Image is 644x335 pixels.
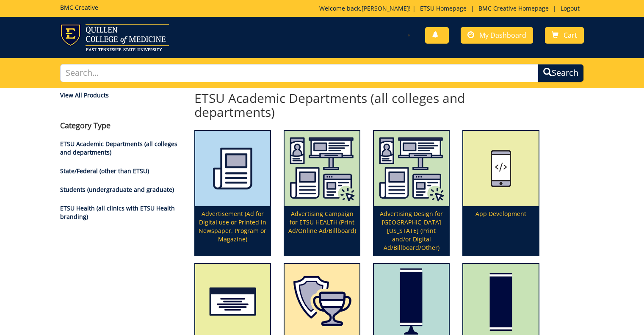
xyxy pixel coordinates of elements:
p: Advertising Design for [GEOGRAPHIC_DATA][US_STATE] (Print and/or Digital Ad/Billboard/Other) [374,206,449,255]
button: Search [538,64,584,82]
p: Welcome back, ! | | | [319,4,584,13]
a: View All Products [60,91,182,100]
h4: Category Type [60,122,182,130]
a: Advertising Campaign for ETSU HEALTH (Print Ad/Online Ad/Billboard) [285,131,359,255]
a: My Dashboard [461,27,533,44]
a: Cart [545,27,584,44]
a: ETSU Academic Departments (all colleges and departments) [60,140,177,156]
p: Advertisement (Ad for Digital use or Printed in Newspaper, Program or Magazine) [195,206,270,255]
a: BMC Creative Homepage [474,4,553,12]
h5: BMC Creative [60,4,98,11]
img: etsu%20health%20marketing%20campaign%20image-6075f5506d2aa2.29536275.png [285,131,359,206]
img: app%20development%20icon-655684178ce609.47323231.png [463,131,538,206]
a: Advertising Design for [GEOGRAPHIC_DATA][US_STATE] (Print and/or Digital Ad/Billboard/Other) [374,131,449,255]
a: State/Federal (other than ETSU) [60,167,149,175]
h2: ETSU Academic Departments (all colleges and departments) [194,91,539,119]
a: [PERSON_NAME] [362,4,409,12]
a: Logout [556,4,584,12]
img: etsu%20health%20marketing%20campaign%20image-6075f5506d2aa2.29536275.png [374,131,449,206]
a: App Development [463,131,538,255]
p: App Development [463,206,538,255]
span: My Dashboard [479,30,526,40]
span: Cart [564,30,577,40]
img: ETSU logo [60,24,169,51]
img: printmedia-5fff40aebc8a36.86223841.png [195,131,270,206]
a: ETSU Health (all clinics with ETSU Health branding) [60,204,175,221]
input: Search... [60,64,539,82]
a: Advertisement (Ad for Digital use or Printed in Newspaper, Program or Magazine) [195,131,270,255]
p: Advertising Campaign for ETSU HEALTH (Print Ad/Online Ad/Billboard) [285,206,359,255]
a: ETSU Homepage [416,4,471,12]
a: Students (undergraduate and graduate) [60,185,174,194]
